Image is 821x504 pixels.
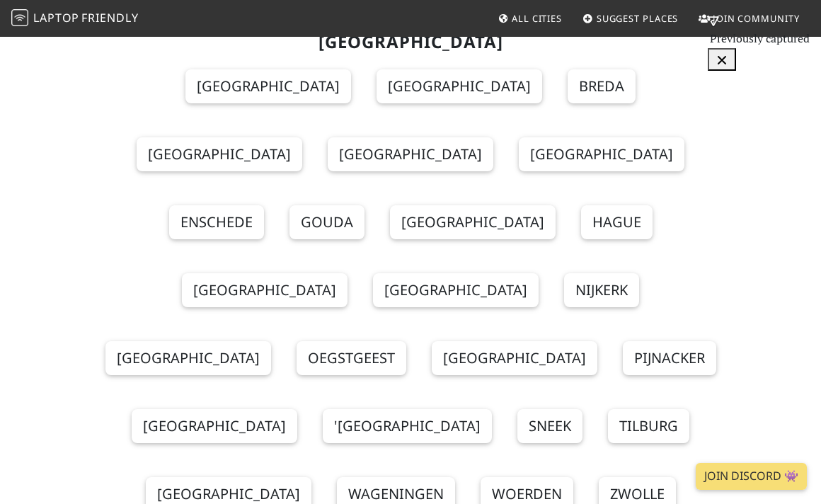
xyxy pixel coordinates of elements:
[581,205,653,239] a: Hague
[564,273,639,307] a: Nijkerk
[169,205,264,239] a: Enschede
[390,205,556,239] a: [GEOGRAPHIC_DATA]
[328,137,493,171] a: [GEOGRAPHIC_DATA]
[185,69,351,103] a: [GEOGRAPHIC_DATA]
[517,409,582,443] a: Sneek
[323,409,492,443] a: '[GEOGRAPHIC_DATA]
[432,341,597,375] a: [GEOGRAPHIC_DATA]
[105,341,271,375] a: [GEOGRAPHIC_DATA]
[182,273,348,307] a: [GEOGRAPHIC_DATA]
[492,6,568,31] a: All Cities
[693,6,805,31] a: Join Community
[373,273,539,307] a: [GEOGRAPHIC_DATA]
[79,32,742,52] h2: [GEOGRAPHIC_DATA]
[81,10,138,25] span: Friendly
[568,69,636,103] a: Breda
[132,409,297,443] a: [GEOGRAPHIC_DATA]
[377,69,542,103] a: [GEOGRAPHIC_DATA]
[512,12,562,25] span: All Cities
[11,6,139,31] a: LaptopFriendly LaptopFriendly
[297,341,406,375] a: Oegstgeest
[597,12,679,25] span: Suggest Places
[11,9,28,26] img: LaptopFriendly
[577,6,684,31] a: Suggest Places
[289,205,364,239] a: Gouda
[713,12,800,25] span: Join Community
[33,10,79,25] span: Laptop
[519,137,684,171] a: [GEOGRAPHIC_DATA]
[623,341,716,375] a: Pijnacker
[137,137,302,171] a: [GEOGRAPHIC_DATA]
